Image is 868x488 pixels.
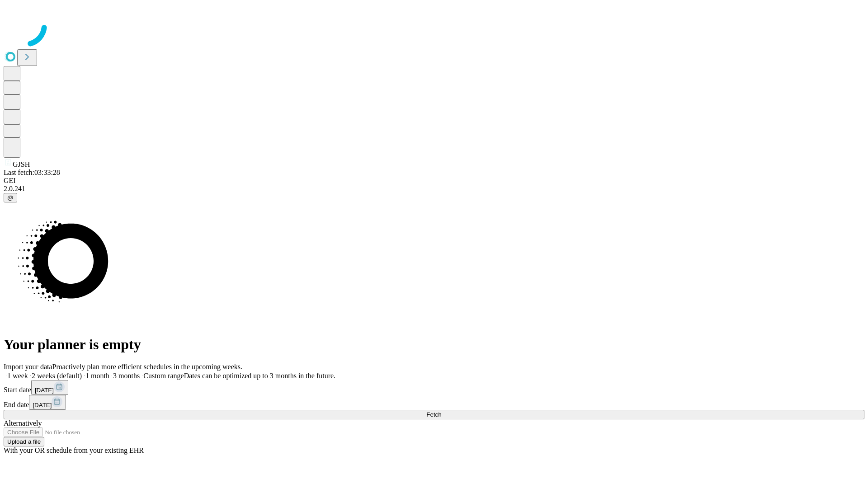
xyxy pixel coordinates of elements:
[4,395,864,410] div: End date
[31,380,68,395] button: [DATE]
[4,185,864,193] div: 2.0.241
[184,372,335,380] span: Dates can be optimized up to 3 months in the future.
[4,336,864,353] h1: Your planner is empty
[29,395,66,410] button: [DATE]
[13,160,30,168] span: GJSH
[4,446,144,454] span: With your OR schedule from your existing EHR
[4,437,44,446] button: Upload a file
[143,372,184,380] span: Custom range
[4,380,864,395] div: Start date
[52,363,242,371] span: Proactively plan more efficient schedules in the upcoming weeks.
[33,402,52,408] span: [DATE]
[35,387,54,394] span: [DATE]
[4,419,42,427] span: Alternatively
[7,372,28,380] span: 1 week
[426,411,441,418] span: Fetch
[4,193,17,202] button: @
[85,372,109,380] span: 1 month
[32,372,82,380] span: 2 weeks (default)
[113,372,140,380] span: 3 months
[4,169,60,176] span: Last fetch: 03:33:28
[7,194,14,201] span: @
[4,177,864,185] div: GEI
[4,410,864,419] button: Fetch
[4,363,52,371] span: Import your data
